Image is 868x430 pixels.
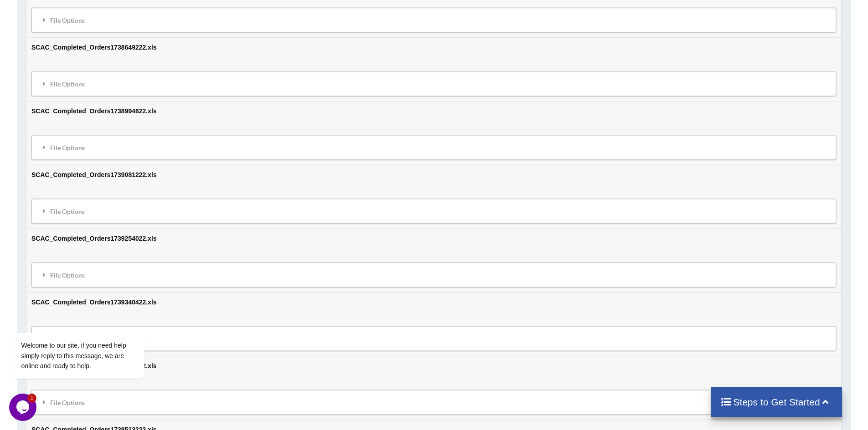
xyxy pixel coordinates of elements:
[34,74,833,93] div: File Options
[26,228,841,292] td: SCAC_Completed_Orders1739254022.xls
[26,165,841,228] td: SCAC_Completed_Orders1739081222.xls
[34,329,833,348] div: File Options
[34,265,833,284] div: File Options
[720,396,833,408] h4: Steps to Get Started
[26,292,841,356] td: SCAC_Completed_Orders1739340422.xls
[26,101,841,165] td: SCAC_Completed_Orders1738994822.xls
[26,356,841,420] td: SCAC_Completed_Orders1739426822.xls
[34,202,833,221] div: File Options
[9,394,38,421] iframe: chat widget
[34,10,833,30] div: File Options
[34,393,833,412] div: File Options
[9,251,173,389] iframe: chat widget
[34,138,833,157] div: File Options
[26,37,841,101] td: SCAC_Completed_Orders1738649222.xls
